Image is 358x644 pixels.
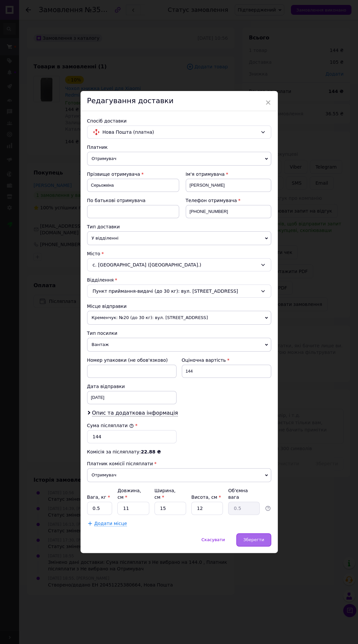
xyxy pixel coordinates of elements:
span: Скасувати [202,537,225,542]
div: Оціночна вартість [182,357,271,363]
label: Довжина, см [117,488,141,500]
div: Номер упаковки (не обов'язково) [87,357,177,363]
span: Тип посилки [87,331,117,336]
span: Нова Пошта (платна) [103,128,258,136]
span: Отримувач [87,468,271,482]
span: Вантаж [87,338,271,352]
div: Комісія за післяплату: [87,448,271,455]
div: Редагування доставки [81,91,278,111]
div: Місто [87,250,271,257]
div: Об'ємна вага [228,487,260,500]
label: Висота, см [191,494,221,500]
span: 22.88 ₴ [141,449,161,454]
span: У відділенні [87,231,271,245]
div: Спосіб доставки [87,118,271,124]
span: Ім'я отримувача [186,172,225,177]
label: Вага, кг [87,494,110,500]
span: Додати місце [94,521,127,526]
span: Тип доставки [87,224,120,229]
input: +380 [186,205,271,218]
span: Платник комісії післяплати [87,461,153,466]
div: Відділення [87,277,271,283]
div: Дата відправки [87,383,177,390]
span: Місце відправки [87,304,127,309]
span: По батькові отримувача [87,198,146,203]
div: с. [GEOGRAPHIC_DATA] ([GEOGRAPHIC_DATA].) [87,258,271,271]
label: Ширина, см [155,488,176,500]
span: Опис та додаткова інформація [92,410,178,416]
div: Пункт приймання-видачі (до 30 кг): вул. [STREET_ADDRESS] [87,285,271,298]
span: Телефон отримувача [186,198,237,203]
span: Кременчук: №20 (до 30 кг): вул. [STREET_ADDRESS] [87,311,271,325]
span: Отримувач [87,152,271,166]
span: Зберегти [243,537,264,542]
label: Сума післяплати [87,423,134,428]
span: Платник [87,145,108,150]
span: Прізвище отримувача [87,172,140,177]
span: × [265,97,271,108]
